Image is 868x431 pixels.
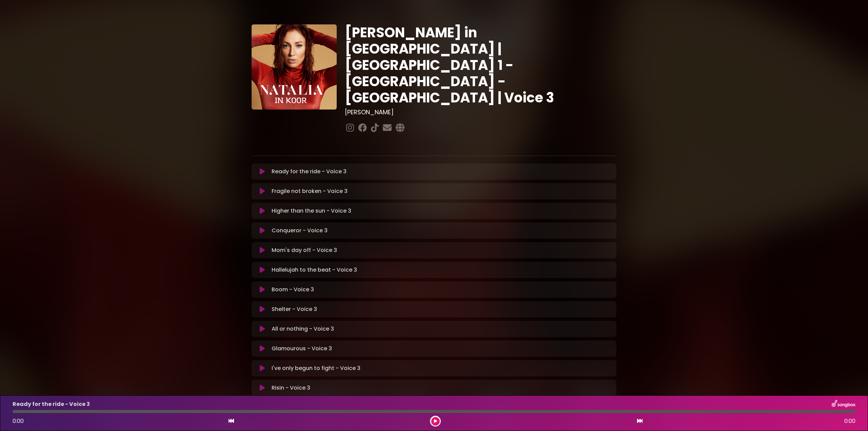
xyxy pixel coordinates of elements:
p: I've only begun to fight - Voice 3 [272,364,360,372]
p: Conqueror - Voice 3 [272,227,328,235]
p: All or nothing - Voice 3 [272,325,334,333]
p: Ready for the ride - Voice 3 [13,400,90,408]
span: 0:00 [844,417,855,425]
p: Hallelujah to the beat - Voice 3 [272,266,357,274]
p: Shelter - Voice 3 [272,305,317,313]
p: Boom - Voice 3 [272,286,314,294]
p: Higher than the sun - Voice 3 [272,207,351,215]
p: Risin - Voice 3 [272,384,310,392]
p: Glamourous - Voice 3 [272,345,332,353]
p: Ready for the ride - Voice 3 [272,168,347,176]
p: Fragile not broken - Voice 3 [272,187,348,195]
h3: [PERSON_NAME] [345,109,616,116]
h1: [PERSON_NAME] in [GEOGRAPHIC_DATA] | [GEOGRAPHIC_DATA] 1 - [GEOGRAPHIC_DATA] - [GEOGRAPHIC_DATA] ... [345,24,616,106]
span: 0:00 [13,417,24,425]
img: songbox-logo-white.png [832,400,855,409]
p: Mom's day off - Voice 3 [272,246,337,254]
img: YTVS25JmS9CLUqXqkEhs [252,24,337,110]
